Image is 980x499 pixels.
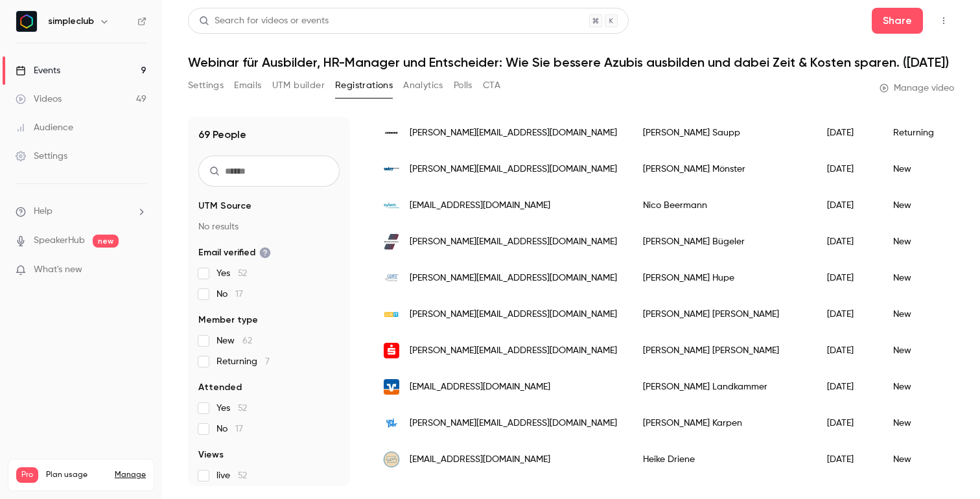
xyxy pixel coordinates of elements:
div: [PERSON_NAME] Landkammer [630,369,814,405]
div: [DATE] [814,151,880,187]
div: [PERSON_NAME] Saupp [630,115,814,151]
span: [EMAIL_ADDRESS][DOMAIN_NAME] [410,453,550,467]
img: xylem.com [384,198,399,213]
div: Audience [16,121,73,134]
div: New [880,405,962,441]
span: No [216,423,243,435]
div: New [880,151,962,187]
div: [DATE] [814,296,880,332]
li: help-dropdown-opener [16,205,146,218]
span: [PERSON_NAME][EMAIL_ADDRESS][DOMAIN_NAME] [410,308,617,321]
button: Registrations [335,75,393,96]
div: Heike Driene [630,441,814,478]
span: 52 [238,471,247,480]
div: Returning [880,115,962,151]
span: [EMAIL_ADDRESS][DOMAIN_NAME] [410,380,550,394]
img: lewa-attendorn.com [384,234,399,250]
span: [PERSON_NAME][EMAIL_ADDRESS][DOMAIN_NAME] [410,126,617,140]
button: CTA [483,75,500,96]
span: live [216,469,247,482]
div: [DATE] [814,332,880,369]
div: [PERSON_NAME] Hupe [630,260,814,296]
span: Yes [216,267,247,280]
div: [PERSON_NAME] Bügeler [630,224,814,260]
div: New [880,187,962,224]
img: sparkasse-ffb.de [384,343,399,358]
span: 62 [242,336,252,345]
h1: 69 People [198,127,246,143]
button: Polls [454,75,472,96]
span: No [216,288,243,301]
span: [EMAIL_ADDRESS][DOMAIN_NAME] [410,199,550,213]
button: Share [872,8,923,34]
a: Manage [115,470,146,480]
div: [PERSON_NAME] Karpen [630,405,814,441]
div: [DATE] [814,115,880,151]
div: Search for videos or events [199,14,329,28]
img: wkt-group.com [384,161,399,177]
h1: Webinar für Ausbilder, HR-Manager und Entscheider: Wie Sie bessere Azubis ausbilden und dabei Zei... [188,54,954,70]
span: [PERSON_NAME][EMAIL_ADDRESS][DOMAIN_NAME] [410,272,617,285]
div: Videos [16,93,62,106]
span: Help [34,205,52,218]
span: 52 [238,269,247,278]
span: 17 [235,290,243,299]
span: [PERSON_NAME][EMAIL_ADDRESS][DOMAIN_NAME] [410,235,617,249]
div: New [880,369,962,405]
img: simpleclub [16,11,37,32]
div: [DATE] [814,187,880,224]
div: Events [16,64,60,77]
div: [PERSON_NAME] [PERSON_NAME] [630,296,814,332]
span: Email verified [198,246,271,259]
div: [DATE] [814,441,880,478]
div: New [880,332,962,369]
span: 7 [265,357,270,366]
span: What's new [34,263,82,277]
span: new [93,235,119,248]
div: New [880,296,962,332]
div: New [880,224,962,260]
div: New [880,441,962,478]
a: SpeakerHub [34,234,85,248]
img: nagel-group.com [384,452,399,467]
img: zubit.de [384,307,399,322]
div: [DATE] [814,405,880,441]
img: gratz.de [384,270,399,286]
button: Analytics [403,75,443,96]
img: vrbank-ellwangen.de [384,379,399,395]
div: [DATE] [814,224,880,260]
div: [PERSON_NAME] [PERSON_NAME] [630,332,814,369]
span: UTM Source [198,200,251,213]
a: Manage video [880,82,954,95]
span: [PERSON_NAME][EMAIL_ADDRESS][DOMAIN_NAME] [410,417,617,430]
iframe: Noticeable Trigger [131,264,146,276]
p: No results [198,220,340,233]
div: [DATE] [814,260,880,296]
div: [PERSON_NAME] Mönster [630,151,814,187]
span: Attended [198,381,242,394]
span: Returning [216,355,270,368]
span: 17 [235,424,243,434]
span: Member type [198,314,258,327]
button: Settings [188,75,224,96]
button: UTM builder [272,75,325,96]
span: [PERSON_NAME][EMAIL_ADDRESS][DOMAIN_NAME] [410,163,617,176]
span: Plan usage [46,470,107,480]
span: 52 [238,404,247,413]
span: Pro [16,467,38,483]
div: Settings [16,150,67,163]
button: Emails [234,75,261,96]
div: New [880,260,962,296]
span: New [216,334,252,347]
span: Yes [216,402,247,415]
img: liebherr.com [384,125,399,141]
img: uniper.energy [384,415,399,431]
span: Views [198,448,224,461]
h6: simpleclub [48,15,94,28]
div: [DATE] [814,369,880,405]
span: [PERSON_NAME][EMAIL_ADDRESS][DOMAIN_NAME] [410,344,617,358]
div: Nico Beermann [630,187,814,224]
